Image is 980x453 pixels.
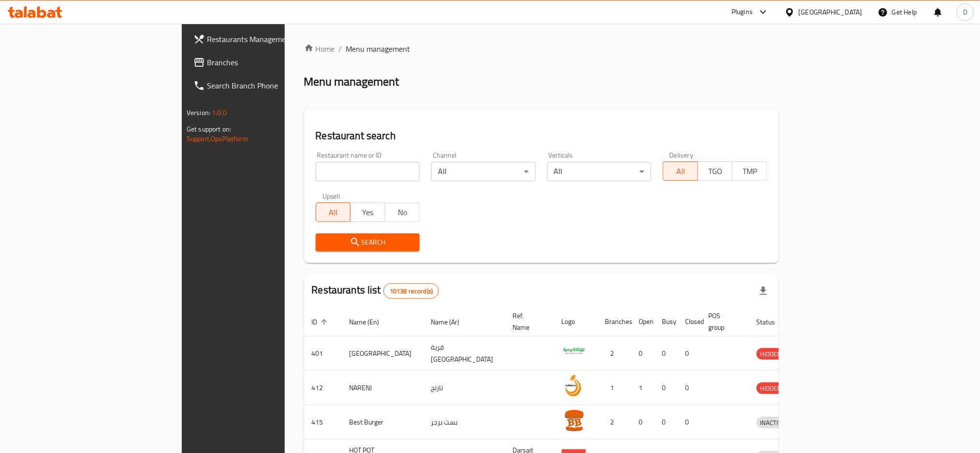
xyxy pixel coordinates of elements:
[350,203,385,222] button: Yes
[424,371,505,405] td: نارنج
[346,43,410,55] span: Menu management
[663,161,698,181] button: All
[757,417,790,428] div: INACTIVE
[731,6,753,18] div: Plugins
[670,152,694,159] label: Delivery
[562,408,586,432] img: Best Burger
[757,349,786,360] span: HIDDEN
[562,339,586,364] img: Spicy Village
[316,203,351,222] button: All
[312,316,330,328] span: ID
[631,307,655,336] th: Open
[598,371,631,405] td: 1
[655,371,678,405] td: 0
[698,161,733,181] button: TGO
[598,405,631,439] td: 2
[187,106,210,119] span: Version:
[316,129,767,143] h2: Restaurant search
[655,307,678,336] th: Busy
[678,371,701,405] td: 0
[384,287,439,296] span: 10138 record(s)
[424,336,505,371] td: قرية [GEOGRAPHIC_DATA]
[562,374,586,398] img: NARENJ
[322,193,340,200] label: Upsell
[547,162,652,181] div: All
[186,28,346,51] a: Restaurants Management
[631,405,655,439] td: 0
[431,162,536,181] div: All
[212,106,227,119] span: 1.0.0
[757,383,786,394] span: HIDDEN
[757,348,786,360] div: HIDDEN
[342,405,424,439] td: Best Burger
[678,405,701,439] td: 0
[383,283,439,299] div: Total records count
[678,336,701,371] td: 0
[631,336,655,371] td: 0
[342,371,424,405] td: NARENJ
[350,316,392,328] span: Name (En)
[320,205,347,219] span: All
[304,74,399,89] h2: Menu management
[757,417,790,428] span: INACTIVE
[554,307,598,336] th: Logo
[342,336,424,371] td: [GEOGRAPHIC_DATA]
[385,203,420,222] button: No
[186,51,346,74] a: Branches
[304,43,779,55] nav: breadcrumb
[655,336,678,371] td: 0
[709,310,737,333] span: POS group
[513,310,542,333] span: Ref. Name
[207,80,338,91] span: Search Branch Phone
[667,164,694,178] span: All
[323,236,412,248] span: Search
[598,307,631,336] th: Branches
[702,164,729,178] span: TGO
[736,164,763,178] span: TMP
[354,205,381,219] span: Yes
[655,405,678,439] td: 0
[316,162,420,181] input: Search for restaurant name or ID..
[598,336,631,371] td: 2
[752,279,775,303] div: Export file
[431,316,472,328] span: Name (Ar)
[757,316,788,328] span: Status
[187,123,231,135] span: Get support on:
[187,132,248,145] a: Support.OpsPlatform
[963,7,967,17] span: D
[389,205,416,219] span: No
[312,283,439,299] h2: Restaurants list
[678,307,701,336] th: Closed
[207,57,338,68] span: Branches
[186,74,346,97] a: Search Branch Phone
[631,371,655,405] td: 1
[799,7,863,17] div: [GEOGRAPHIC_DATA]
[732,161,767,181] button: TMP
[316,234,420,251] button: Search
[207,33,338,45] span: Restaurants Management
[424,405,505,439] td: بست برجر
